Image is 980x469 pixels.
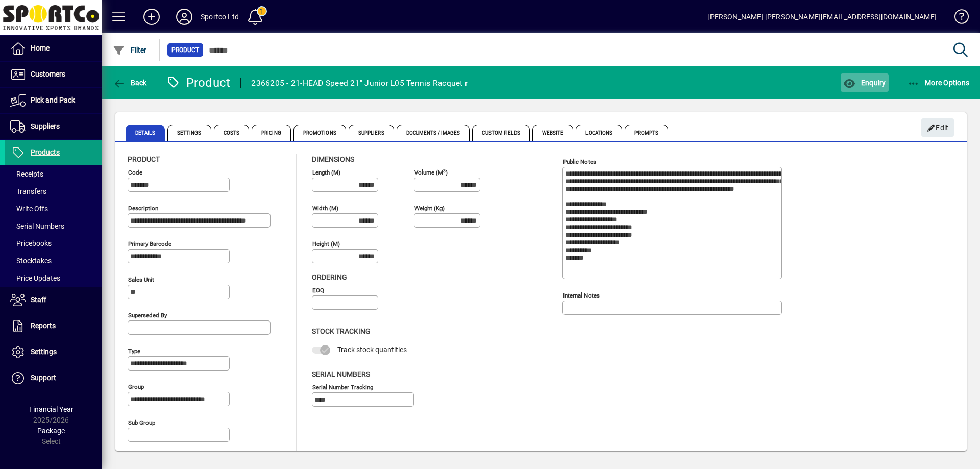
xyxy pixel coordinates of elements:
[843,79,886,87] span: Enquiry
[337,345,407,354] span: Track stock quantities
[171,45,199,55] span: Product
[31,96,75,104] span: Pick and Pack
[312,327,371,335] span: Stock Tracking
[31,44,50,52] span: Home
[312,205,338,212] mat-label: Width (m)
[10,187,46,195] span: Transfers
[201,9,239,25] div: Sportco Ltd
[128,205,158,212] mat-label: Description
[312,383,373,390] mat-label: Serial Number tracking
[5,183,102,200] a: Transfers
[10,274,60,282] span: Price Updates
[5,165,102,183] a: Receipts
[5,269,102,287] a: Price Updates
[113,79,147,87] span: Back
[5,114,102,139] a: Suppliers
[908,79,970,87] span: More Options
[214,125,250,141] span: Costs
[128,419,155,426] mat-label: Sub group
[31,148,60,156] span: Products
[414,205,445,212] mat-label: Weight (Kg)
[110,73,150,92] button: Back
[312,240,340,248] mat-label: Height (m)
[947,2,967,35] a: Knowledge Base
[5,287,102,313] a: Staff
[5,252,102,269] a: Stocktakes
[31,322,56,330] span: Reports
[5,217,102,235] a: Serial Numbers
[10,257,52,265] span: Stocktakes
[312,273,347,281] span: Ordering
[37,427,65,435] span: Package
[443,168,446,173] sup: 3
[5,200,102,217] a: Write Offs
[5,88,102,113] a: Pick and Pack
[312,169,340,176] mat-label: Length (m)
[563,292,600,299] mat-label: Internal Notes
[102,73,158,92] app-page-header-button: Back
[166,75,231,91] div: Product
[5,36,102,61] a: Home
[414,169,448,176] mat-label: Volume (m )
[10,205,48,213] span: Write Offs
[707,9,937,25] div: [PERSON_NAME] [PERSON_NAME][EMAIL_ADDRESS][DOMAIN_NAME]
[252,125,291,141] span: Pricing
[921,118,954,137] button: Edit
[113,46,147,54] span: Filter
[293,125,346,141] span: Promotions
[472,125,529,141] span: Custom Fields
[128,312,167,319] mat-label: Superseded by
[128,169,142,176] mat-label: Code
[5,339,102,365] a: Settings
[625,125,668,141] span: Prompts
[251,75,468,91] div: 2366205 - 21-HEAD Speed 21" Junior L05 Tennis Racquet r
[312,370,370,378] span: Serial Numbers
[841,73,888,92] button: Enquiry
[563,158,596,165] mat-label: Public Notes
[576,125,622,141] span: Locations
[128,276,154,283] mat-label: Sales unit
[128,155,160,163] span: Product
[31,70,65,78] span: Customers
[128,348,140,355] mat-label: Type
[167,125,211,141] span: Settings
[5,365,102,391] a: Support
[135,8,168,26] button: Add
[532,125,574,141] span: Website
[10,222,64,230] span: Serial Numbers
[29,405,73,413] span: Financial Year
[312,287,324,294] mat-label: EOQ
[10,239,52,248] span: Pricebooks
[126,125,165,141] span: Details
[927,119,949,136] span: Edit
[397,125,470,141] span: Documents / Images
[31,295,46,304] span: Staff
[128,240,171,248] mat-label: Primary barcode
[31,374,56,382] span: Support
[31,348,57,356] span: Settings
[905,73,972,92] button: More Options
[349,125,394,141] span: Suppliers
[168,8,201,26] button: Profile
[31,122,60,130] span: Suppliers
[110,41,150,59] button: Filter
[128,383,144,390] mat-label: Group
[312,155,354,163] span: Dimensions
[10,170,43,178] span: Receipts
[5,235,102,252] a: Pricebooks
[5,313,102,339] a: Reports
[5,62,102,87] a: Customers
